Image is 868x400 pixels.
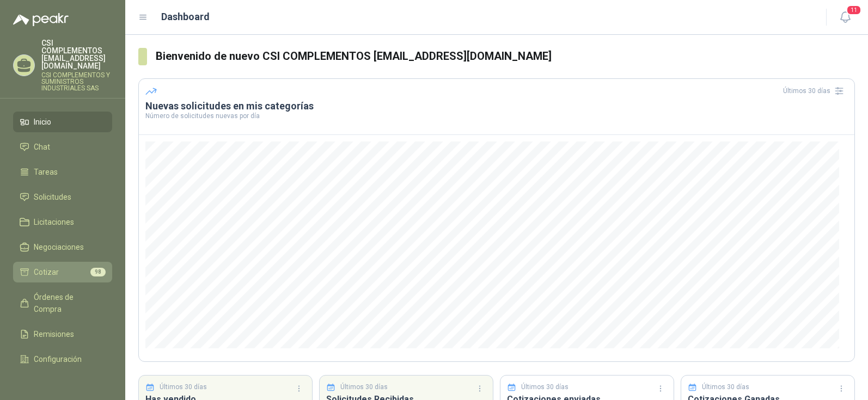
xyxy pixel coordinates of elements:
[13,112,112,132] a: Inicio
[34,191,71,203] span: Solicitudes
[13,162,112,182] a: Tareas
[340,382,388,392] p: Últimos 30 días
[34,241,84,253] span: Negociaciones
[13,13,69,26] img: Logo peakr
[160,382,207,392] p: Últimos 30 días
[846,5,861,15] span: 11
[34,216,74,228] span: Licitaciones
[34,116,51,128] span: Inicio
[702,382,749,392] p: Últimos 30 días
[13,137,112,157] a: Chat
[41,39,112,70] p: CSI COMPLEMENTOS [EMAIL_ADDRESS][DOMAIN_NAME]
[34,266,59,278] span: Cotizar
[90,268,106,276] span: 98
[521,382,569,392] p: Últimos 30 días
[34,353,82,365] span: Configuración
[13,262,112,282] a: Cotizar98
[13,324,112,344] a: Remisiones
[161,9,210,24] h1: Dashboard
[41,72,112,91] p: CSI COMPLEMENTOS Y SUMINISTROS INDUSTRIALES SAS
[13,287,112,319] a: Órdenes de Compra
[34,291,102,315] span: Órdenes de Compra
[13,349,112,370] a: Configuración
[34,328,74,340] span: Remisiones
[13,212,112,232] a: Licitaciones
[835,8,855,27] button: 11
[145,113,848,119] p: Número de solicitudes nuevas por día
[13,237,112,257] a: Negociaciones
[145,100,848,113] h3: Nuevas solicitudes en mis categorías
[156,48,855,65] h3: Bienvenido de nuevo CSI COMPLEMENTOS [EMAIL_ADDRESS][DOMAIN_NAME]
[13,187,112,207] a: Solicitudes
[34,141,50,153] span: Chat
[34,166,58,178] span: Tareas
[783,82,848,100] div: Últimos 30 días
